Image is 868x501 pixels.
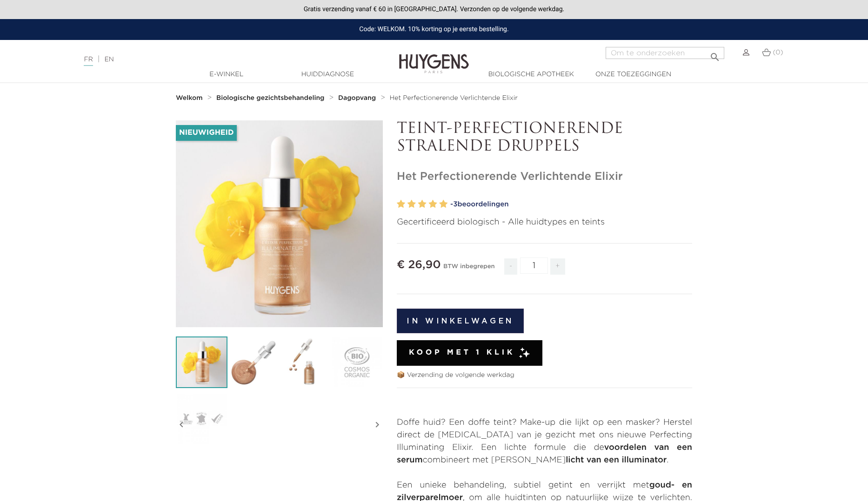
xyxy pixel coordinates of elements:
[359,26,508,33] font: Code: WELKOM. 10% korting op je eerste bestelling.
[418,198,427,211] label: 3
[397,443,692,464] font: voordelen van een serum
[104,56,114,63] a: EN
[709,52,721,63] font: 
[216,94,327,102] a: Biologische gezichtsbehandeling
[397,218,605,226] font: Gecertificeerd biologisch - Alle huidtypes en teints
[179,129,234,137] font: Nieuwigheid
[176,419,187,430] font: 
[372,419,383,430] font: 
[453,201,457,208] font: 3
[587,70,680,79] a: Onze toezeggingen
[209,71,243,78] font: E-winkel
[399,39,469,75] img: Huygens
[176,95,202,101] font: Welkom
[397,418,692,452] font: Doffe huid? Een doffe teint? Make-up die lijkt op een masker? Herstel direct de [MEDICAL_DATA] va...
[509,263,512,270] font: -
[390,95,518,101] font: Het Perfectionerende Verlichtende Elixir
[180,70,273,79] a: E-winkel
[301,71,354,78] font: Huiddiagnose
[397,171,623,182] font: Het Perfectionerende Verlichtende Elixir
[397,122,623,154] font: TEINT-PERFECTIONERENDE STRALENDE DRUPPELS
[707,44,723,57] button: 
[216,95,324,101] font: Biologische gezichtsbehandeling
[397,372,514,378] font: 📦 Verzending de volgende werkdag
[484,70,579,79] a: Biologische apotheek
[397,259,441,270] font: € 26,90
[773,49,783,56] font: (0)
[407,198,416,211] label: 2
[566,456,667,464] font: licht van een illuminator
[428,198,437,211] label: 4
[304,6,565,13] font: Gratis verzending vanaf € 60 in [GEOGRAPHIC_DATA]. Verzonden op de volgende werkdag.
[595,71,671,78] font: Onze toezeggingen
[606,47,724,59] input: Om te onderzoeken
[555,263,560,270] font: +
[667,456,668,464] font: .
[390,94,518,102] a: Het Perfectionerende Verlichtende Elixir
[450,198,692,211] a: -3beoordelingen
[488,71,574,78] font: Biologische apotheek
[98,56,100,63] font: |
[520,257,548,274] input: Hoeveelheid
[397,481,649,489] font: Een unieke behandeling, subtiel getint en verrijkt met
[443,264,495,270] font: BTW inbegrepen
[439,198,447,211] label: 5
[338,95,376,101] font: Dagopvang
[176,94,205,102] a: Welkom
[84,56,93,63] font: FR
[338,94,378,102] a: Dagopvang
[457,201,508,208] font: beoordelingen
[84,56,93,66] a: FR
[176,336,227,388] img: Het Perfectionerende Verlichtende Elixir
[397,309,524,333] button: In winkelwagen
[450,201,453,208] font: -
[281,70,374,79] a: Huiddiagnose
[423,456,566,464] font: combineert met [PERSON_NAME]
[397,198,405,211] label: 1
